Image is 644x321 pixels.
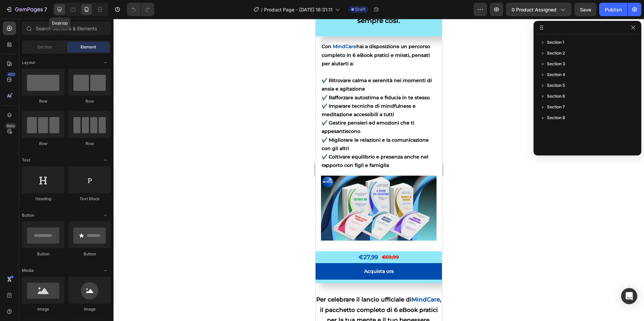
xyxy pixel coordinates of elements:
div: Undo/Redo [127,3,154,16]
div: Heading [22,196,64,202]
span: Text [22,157,30,163]
div: Beta [5,123,16,129]
span: Section [37,44,52,50]
span: Button [22,212,34,218]
span: MindCare [96,277,124,284]
div: Image [68,306,111,312]
p: 7 [44,5,47,13]
div: Button [22,251,64,257]
button: Save [574,3,597,16]
span: Section 8 [547,114,565,121]
button: Publish [599,3,627,16]
span: Draft [355,6,365,12]
div: Open Intercom Messenger [621,288,637,304]
span: Toggle open [100,265,111,276]
span: Section 7 [547,104,565,110]
iframe: Design area [316,19,442,321]
div: Button [68,251,111,257]
span: Toggle open [100,155,111,166]
div: Row [22,141,64,147]
span: Section 4 [547,71,565,78]
span: Toggle open [100,57,111,68]
span: Section 5 [547,82,565,89]
div: Image [22,306,64,312]
span: Layout [22,60,35,66]
div: Row [68,98,111,104]
span: / [261,6,263,13]
span: Media [22,267,34,274]
span: Toggle open [100,210,111,221]
span: Section 1 [547,39,564,46]
span: 0 product assigned [512,6,556,13]
div: Publish [605,6,622,13]
input: Search Sections & Elements [22,22,111,35]
div: Row [22,98,64,104]
span: Section 6 [547,93,565,100]
button: 0 product assigned [506,3,572,16]
span: Section 3 [547,61,565,67]
div: 450 [6,72,16,77]
span: Element [80,44,96,50]
div: Text Block [68,196,111,202]
div: Row [68,141,111,147]
button: 7 [3,3,50,16]
span: Section 2 [547,50,565,57]
span: Save [580,7,591,12]
span: Product Page - [DATE] 18:31:11 [264,6,332,13]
